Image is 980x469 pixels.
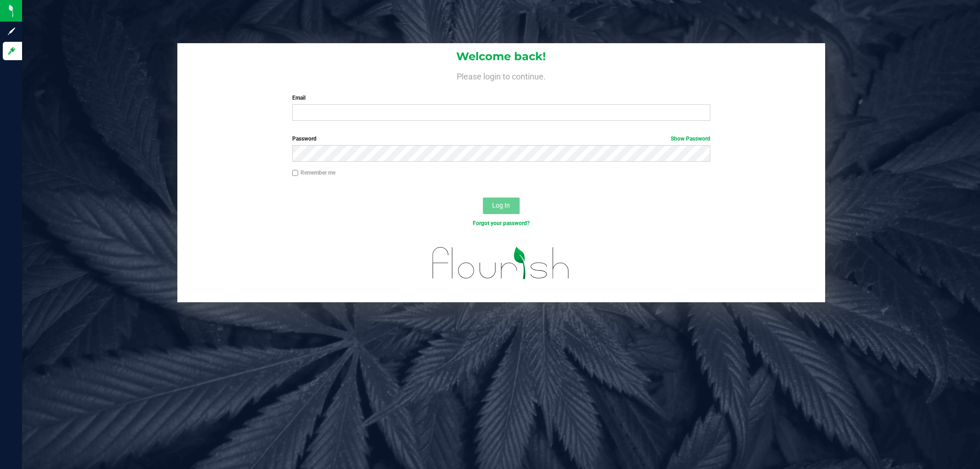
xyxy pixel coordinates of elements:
[7,27,16,36] inline-svg: Sign up
[473,220,530,226] a: Forgot your password?
[177,70,825,81] h4: Please login to continue.
[671,136,710,142] a: Show Password
[292,170,299,176] input: Remember me
[292,136,317,142] span: Password
[7,46,16,56] inline-svg: Log in
[420,237,582,289] img: flourish_logo.svg
[492,202,510,209] span: Log In
[292,169,335,177] label: Remember me
[177,51,825,62] h1: Welcome back!
[292,94,710,102] label: Email
[483,198,520,214] button: Log In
